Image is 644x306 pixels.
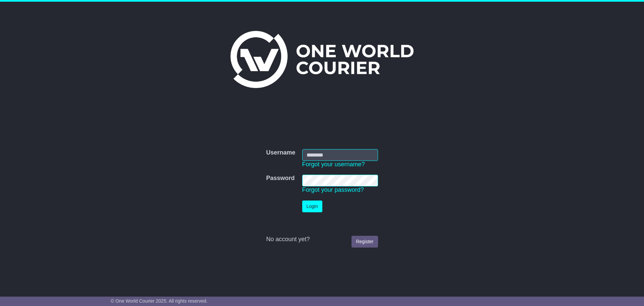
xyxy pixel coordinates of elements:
a: Forgot your username? [302,161,365,168]
span: © One World Courier 2025. All rights reserved. [111,298,208,304]
a: Register [352,236,378,248]
img: One World [230,31,414,88]
label: Password [266,175,294,182]
label: Username [266,149,295,157]
button: Login [302,201,322,212]
a: Forgot your password? [302,186,364,193]
div: No account yet? [266,236,378,243]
